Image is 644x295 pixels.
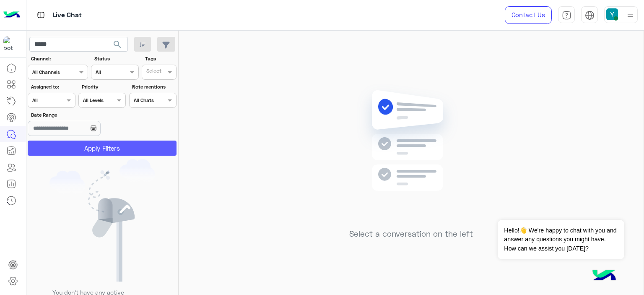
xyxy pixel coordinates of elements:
[606,8,618,20] img: userImage
[505,6,552,24] a: Contact Us
[52,10,82,21] p: Live Chat
[31,55,87,63] label: Channel:
[94,55,138,63] label: Status
[585,10,595,20] img: tab
[132,83,175,91] label: Note mentions
[112,39,122,50] span: search
[349,229,473,239] h5: Select a conversation on the left
[49,159,155,282] img: empty users
[82,83,125,91] label: Priority
[28,141,177,156] button: Apply Filters
[145,55,176,63] label: Tags
[3,6,20,24] img: Logo
[498,220,624,259] span: Hello!👋 We're happy to chat with you and answer any questions you might have. How can we assist y...
[558,6,575,24] a: tab
[107,37,128,55] button: search
[145,67,161,77] div: Select
[3,37,18,52] img: 317874714732967
[589,261,619,291] img: hulul-logo.png
[562,10,571,20] img: tab
[351,84,472,223] img: no messages
[31,111,125,119] label: Date Range
[31,83,74,91] label: Assigned to:
[36,10,46,20] img: tab
[625,10,636,21] img: profile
